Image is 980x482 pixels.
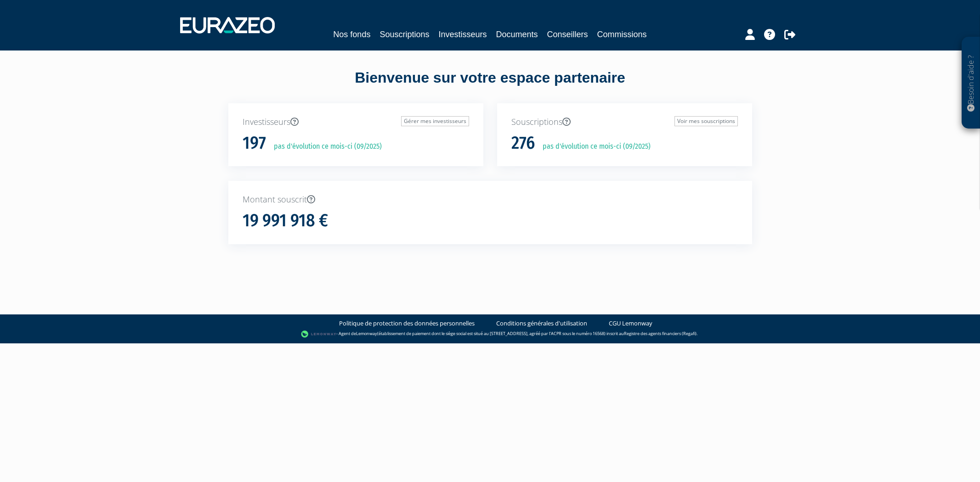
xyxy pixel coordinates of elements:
a: Commissions [597,28,647,41]
img: logo-lemonway.png [301,330,336,339]
a: Voir mes souscriptions [674,116,738,126]
p: Montant souscrit [243,194,738,206]
h1: 19 991 918 € [243,211,328,230]
p: Investisseurs [243,116,469,128]
a: CGU Lemonway [609,319,652,328]
a: Registre des agents financiers (Regafi) [624,331,697,336]
a: Investisseurs [438,28,487,41]
a: Souscriptions [380,28,429,41]
div: Bienvenue sur votre espace partenaire [221,67,759,103]
div: - Agent de (établissement de paiement dont le siège social est situé au [STREET_ADDRESS], agréé p... [9,330,971,339]
a: Conditions générales d'utilisation [496,319,587,328]
h1: 197 [243,134,266,153]
a: Conseillers [547,28,588,41]
a: Politique de protection des données personnelles [339,319,475,328]
a: Gérer mes investisseurs [401,116,469,126]
a: Lemonway [356,331,377,336]
img: 1732889491-logotype_eurazeo_blanc_rvb.png [180,17,275,34]
h1: 276 [511,134,535,153]
p: pas d'évolution ce mois-ci (09/2025) [536,141,651,152]
p: pas d'évolution ce mois-ci (09/2025) [267,141,382,152]
a: Documents [496,28,538,41]
p: Souscriptions [511,116,738,128]
p: Besoin d'aide ? [966,42,976,124]
a: Nos fonds [333,28,370,41]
